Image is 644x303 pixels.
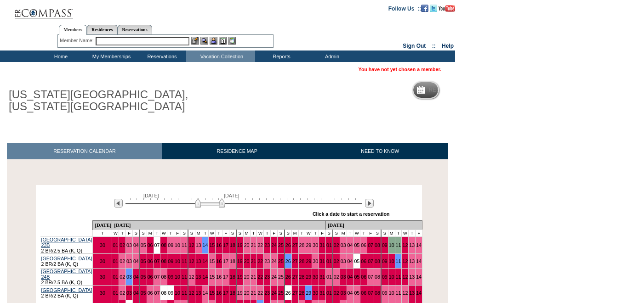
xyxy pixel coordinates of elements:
[223,274,228,280] a: 17
[416,242,422,248] a: 14
[168,290,173,296] a: 09
[100,274,105,280] a: 30
[271,290,277,296] a: 24
[285,230,291,237] td: S
[299,242,305,248] a: 28
[292,258,298,264] a: 27
[264,258,270,264] a: 23
[196,258,201,264] a: 13
[203,274,208,280] a: 14
[59,25,87,35] a: Members
[203,258,208,264] a: 14
[421,5,428,11] a: Become our fan on Facebook
[416,230,422,237] td: F
[388,5,421,12] td: Follow Us ::
[319,230,326,237] td: F
[313,274,318,280] a: 30
[141,258,146,264] a: 05
[402,242,408,248] a: 12
[319,258,325,264] a: 31
[298,230,305,237] td: T
[299,274,305,280] a: 28
[161,258,166,264] a: 08
[319,290,325,296] a: 31
[216,242,222,248] a: 16
[160,230,167,237] td: W
[292,290,298,296] a: 27
[181,230,188,237] td: S
[244,258,250,264] a: 20
[133,242,139,248] a: 04
[292,242,298,248] a: 27
[244,242,250,248] a: 20
[292,274,298,280] a: 27
[278,290,284,296] a: 25
[120,242,125,248] a: 02
[175,242,180,248] a: 10
[388,230,395,237] td: M
[430,5,437,11] a: Follow us on Twitter
[154,290,160,296] a: 07
[126,242,132,248] a: 03
[333,230,340,237] td: S
[439,5,455,12] img: Subscribe to our YouTube Channel
[85,50,136,62] td: My Memberships
[409,230,416,237] td: T
[374,230,381,237] td: S
[203,242,208,248] a: 14
[189,274,194,280] a: 12
[100,290,105,296] a: 30
[348,290,353,296] a: 04
[168,242,173,248] a: 09
[196,274,201,280] a: 13
[341,258,346,264] a: 03
[209,242,215,248] a: 15
[326,274,332,280] a: 01
[182,290,187,296] a: 11
[348,242,353,248] a: 04
[40,237,93,254] td: 2 BR/2.5 BA (K, Q)
[141,242,146,248] a: 05
[368,258,373,264] a: 07
[264,230,271,237] td: T
[326,221,422,230] td: [DATE]
[326,242,332,248] a: 01
[361,290,366,296] a: 06
[319,242,325,248] a: 31
[375,290,380,296] a: 08
[264,242,270,248] a: 23
[396,242,401,248] a: 11
[100,258,105,264] a: 30
[154,258,160,264] a: 07
[416,290,422,296] a: 14
[148,290,153,296] a: 06
[237,242,243,248] a: 19
[257,230,264,237] td: W
[251,290,256,296] a: 21
[154,230,160,237] td: T
[348,258,353,264] a: 04
[40,254,93,269] td: 2 BR/2 BA (K, Q)
[200,37,208,45] img: View
[133,274,139,280] a: 04
[306,274,311,280] a: 29
[375,274,380,280] a: 08
[112,230,119,237] td: W
[113,290,118,296] a: 01
[306,290,311,296] a: 29
[126,258,132,264] a: 03
[222,230,229,237] td: F
[285,242,291,248] a: 26
[382,258,388,264] a: 09
[148,242,153,248] a: 06
[141,274,146,280] a: 05
[334,290,339,296] a: 02
[389,258,394,264] a: 10
[229,230,236,237] td: S
[244,290,250,296] a: 20
[340,230,347,237] td: M
[291,230,298,237] td: M
[161,274,166,280] a: 08
[396,274,401,280] a: 11
[209,274,215,280] a: 15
